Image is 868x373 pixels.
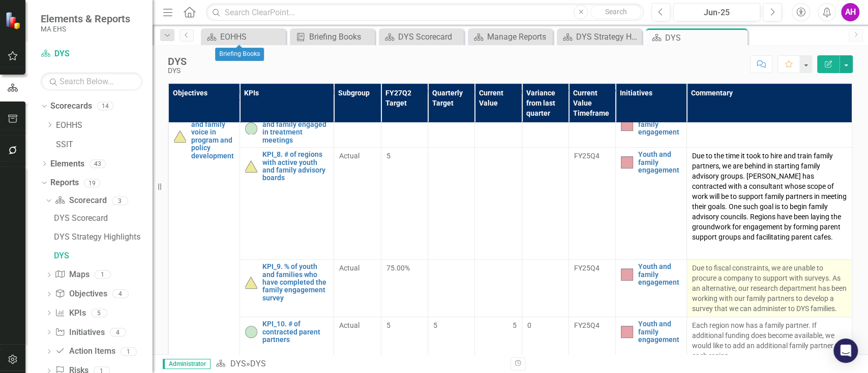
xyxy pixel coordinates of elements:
td: Double-Click to Edit [686,148,852,260]
img: Off-track [621,156,633,168]
a: DYS [41,48,142,60]
div: Manage Reports [487,30,550,43]
span: 5 [386,321,391,329]
span: Actual [339,151,375,161]
td: Double-Click to Edit Right Click for Context Menu [616,317,687,364]
a: EOHHS [56,120,153,131]
a: DYS Scorecard [381,30,461,43]
td: Double-Click to Edit [686,317,852,364]
div: 19 [84,179,100,187]
div: 43 [89,159,106,168]
span: Due to the time it took to hire and train family partners, we are behind in starting family advis... [692,152,847,241]
td: Double-Click to Edit [475,317,522,364]
a: C3. Youth and family voice in program and policy development [191,113,234,160]
img: Off-track [621,119,633,131]
td: Double-Click to Edit Right Click for Context Menu [169,110,240,364]
button: Search [590,5,641,19]
div: » [216,358,502,370]
td: Double-Click to Edit Right Click for Context Menu [240,317,334,364]
div: FY25Q4 [574,151,610,161]
div: EOHHS [220,30,283,43]
img: At-risk [245,160,257,173]
div: Briefing Books [309,30,372,43]
div: DYS [250,359,265,368]
td: Double-Click to Edit Right Click for Context Menu [240,148,334,260]
img: On-track [245,326,257,338]
span: Actual [339,320,375,330]
img: ClearPoint Strategy [5,11,23,29]
a: Reports [50,177,79,189]
td: Double-Click to Edit Right Click for Context Menu [616,110,687,148]
div: DYS Scorecard [398,30,461,43]
div: Jun-25 [677,7,757,19]
a: SSIT [56,139,153,151]
td: Double-Click to Edit [334,148,381,260]
small: MA EHS [41,25,130,33]
span: Administrator [163,359,211,369]
a: DYS [230,359,246,368]
a: DYS Scorecard [51,210,153,226]
td: Double-Click to Edit Right Click for Context Menu [616,148,687,260]
div: 1 [121,347,137,356]
a: Initiatives [55,327,104,338]
div: DYS [168,56,187,67]
p: Due to fiscal constraints, we are unable to procure a company to support with surveys. As an alte... [692,263,847,314]
img: On-track [245,122,257,134]
a: Scorecard [55,195,106,207]
p: Each region now has a family partner. If additional funding does become available, we would like ... [692,320,847,361]
td: Double-Click to Edit [686,260,852,317]
a: KPI_7. % of youth and family engaged in treatment meetings [262,113,329,145]
span: 0 [527,321,531,329]
a: Elements [50,158,84,170]
td: Double-Click to Edit Right Click for Context Menu [240,110,334,148]
a: DYS [51,248,153,264]
div: 14 [97,102,113,111]
td: Double-Click to Edit [475,148,522,260]
a: Youth and family engagement [638,151,681,174]
span: 5 [513,320,517,330]
a: DYS Strategy Highlights [51,229,153,245]
div: 3 [112,196,128,205]
div: 4 [112,290,129,298]
span: Elements & Reports [41,13,130,25]
a: Youth and family engagement [638,320,681,344]
a: EOHHS [203,30,283,43]
div: DYS Strategy Highlights [576,30,639,43]
a: DYS Strategy Highlights [559,30,639,43]
span: 75.00% [386,264,410,272]
div: DYS Strategy Highlights [54,232,153,242]
span: 5 [386,152,391,160]
td: Double-Click to Edit Right Click for Context Menu [616,260,687,317]
input: Search ClearPoint... [206,4,644,21]
div: Open Intercom Messenger [833,338,858,363]
td: Double-Click to Edit [334,260,381,317]
button: Jun-25 [673,3,760,21]
span: Actual [339,263,375,273]
img: Off-track [621,326,633,338]
div: 5 [91,309,107,317]
td: Double-Click to Edit [334,110,381,148]
span: 5 [433,321,437,329]
a: KPI_9. % of youth and families who have completed the family engagement survey [262,263,329,302]
button: AH [841,3,859,21]
td: Double-Click to Edit [334,317,381,364]
div: DYS [168,67,187,75]
div: Briefing Books [215,48,264,61]
a: Maps [55,269,89,281]
div: FY25Q4 [574,320,610,330]
div: FY25Q4 [574,263,610,273]
a: KPI_8. # of regions with active youth and family advisory boards [262,151,329,182]
a: KPIs [55,308,85,319]
a: Youth and family engagement [638,263,681,286]
img: At-risk [174,130,186,143]
a: Objectives [55,288,107,300]
td: Double-Click to Edit Right Click for Context Menu [240,260,334,317]
td: Double-Click to Edit [686,110,852,148]
a: Action Items [55,346,115,357]
img: At-risk [245,277,257,289]
a: Briefing Books [292,30,372,43]
img: Off-track [621,268,633,281]
a: Scorecards [50,100,92,112]
div: 4 [110,328,126,336]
